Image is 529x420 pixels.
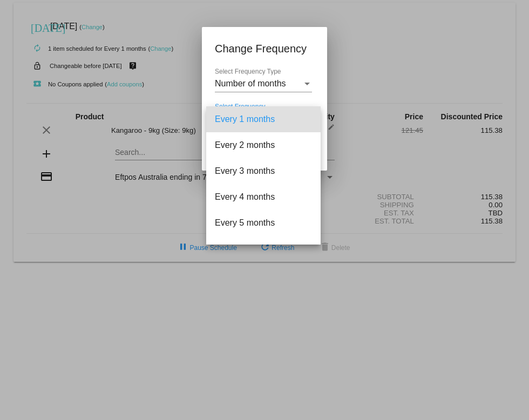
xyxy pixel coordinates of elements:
[215,236,312,262] span: Every 6 months
[215,158,312,184] span: Every 3 months
[215,106,312,132] span: Every 1 months
[215,210,312,236] span: Every 5 months
[215,184,312,210] span: Every 4 months
[215,132,312,158] span: Every 2 months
